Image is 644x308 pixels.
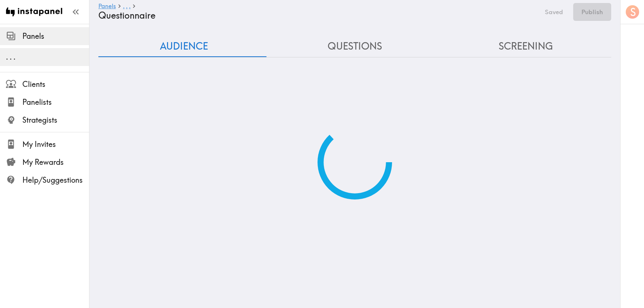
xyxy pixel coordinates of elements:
[98,36,611,57] div: Questionnaire Audience/Questions/Screening Tab Navigation
[126,2,127,10] span: .
[123,2,124,10] span: .
[98,3,116,10] a: Panels
[22,175,89,185] span: Help/Suggestions
[22,79,89,89] span: Clients
[625,4,640,19] button: S
[630,6,636,19] span: S
[269,36,441,57] button: Questions
[98,10,535,21] h4: Questionnaire
[13,52,16,62] span: .
[6,52,8,62] span: .
[440,36,611,57] button: Screening
[22,139,89,150] span: My Invites
[22,115,89,125] span: Strategists
[22,31,89,41] span: Panels
[22,157,89,167] span: My Rewards
[22,97,89,107] span: Panelists
[98,36,269,57] button: Audience
[129,2,130,10] span: .
[123,3,130,10] a: ...
[10,52,12,62] span: .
